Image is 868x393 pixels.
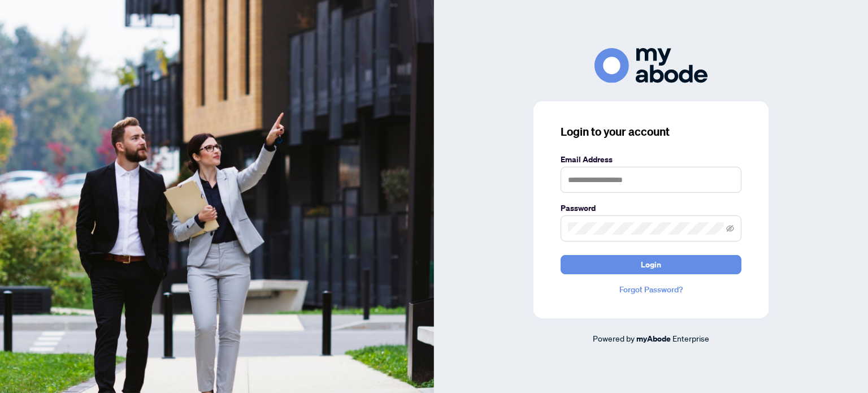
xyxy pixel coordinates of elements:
[641,256,661,274] span: Login
[561,124,741,140] h3: Login to your account
[561,255,741,274] button: Login
[561,202,741,214] label: Password
[561,153,741,166] label: Email Address
[726,224,734,232] span: eye-invisible
[593,333,635,343] span: Powered by
[636,332,671,345] a: myAbode
[594,48,708,83] img: ma-logo
[561,283,741,296] a: Forgot Password?
[672,333,709,343] span: Enterprise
